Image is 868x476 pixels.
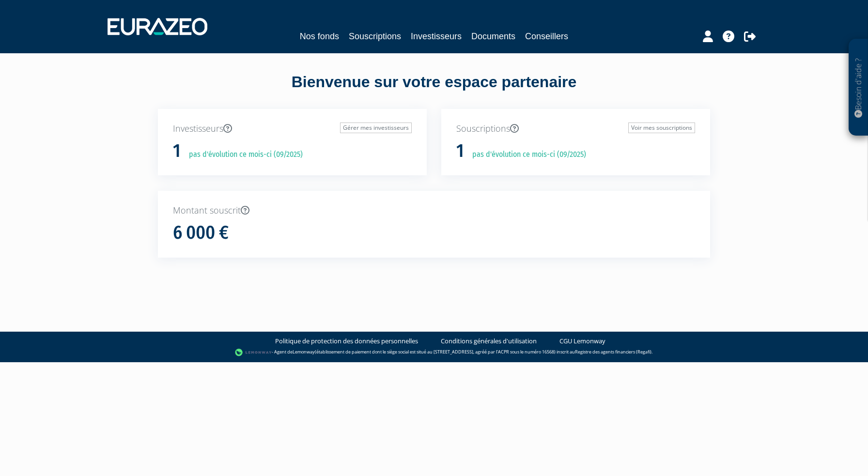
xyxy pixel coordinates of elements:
p: pas d'évolution ce mois-ci (09/2025) [182,149,303,160]
div: Bienvenue sur votre espace partenaire [151,71,717,109]
p: Montant souscrit [173,204,695,217]
a: Politique de protection des données personnelles [275,337,418,346]
a: Souscriptions [349,30,401,43]
p: Besoin d'aide ? [853,44,864,131]
a: Conseillers [525,30,568,43]
a: Conditions générales d'utilisation [441,337,537,346]
p: pas d'évolution ce mois-ci (09/2025) [465,149,586,160]
div: - Agent de (établissement de paiement dont le siège social est situé au [STREET_ADDRESS], agréé p... [10,348,858,357]
a: Lemonway [293,349,315,355]
a: Investisseurs [411,30,462,43]
h1: 6 000 € [173,223,229,243]
img: logo-lemonway.png [235,348,272,357]
a: Registre des agents financiers (Regafi) [575,349,651,355]
a: Voir mes souscriptions [628,123,695,133]
h1: 1 [173,141,181,161]
img: 1732889491-logotype_eurazeo_blanc_rvb.png [108,18,207,35]
a: Nos fonds [300,30,339,43]
h1: 1 [456,141,464,161]
p: Souscriptions [456,123,695,135]
p: Investisseurs [173,123,412,135]
a: CGU Lemonway [559,337,605,346]
a: Gérer mes investisseurs [340,123,412,133]
a: Documents [471,30,515,43]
